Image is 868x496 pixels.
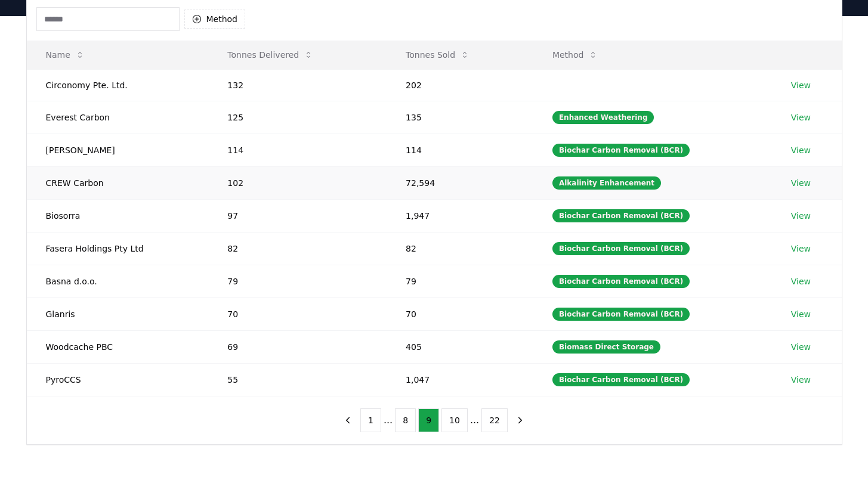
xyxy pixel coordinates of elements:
td: PyroCCS [27,363,209,396]
button: 1 [360,408,381,432]
td: 114 [387,134,533,166]
a: View [791,243,811,255]
td: 102 [208,166,387,199]
td: 405 [387,330,533,363]
button: Method [184,10,246,29]
a: View [791,308,811,320]
td: Glanris [27,297,209,330]
td: 97 [208,199,387,232]
td: 55 [208,363,387,396]
button: Method [543,43,608,67]
a: View [791,111,811,123]
td: 70 [208,297,387,330]
a: View [791,144,811,156]
td: Biosorra [27,199,209,232]
button: next page [510,408,530,432]
td: CREW Carbon [27,166,209,199]
button: Name [36,43,94,67]
td: 125 [208,101,387,134]
a: View [791,79,811,91]
div: Biochar Carbon Removal (BCR) [552,373,690,386]
td: Everest Carbon [27,101,209,134]
td: Circonomy Pte. Ltd. [27,69,209,101]
div: Biochar Carbon Removal (BCR) [552,144,690,157]
td: 72,594 [387,166,533,199]
td: 70 [387,297,533,330]
td: 202 [387,69,533,101]
button: 22 [481,408,508,432]
td: 79 [208,265,387,297]
button: Tonnes Sold [396,43,479,67]
a: View [791,177,811,189]
a: View [791,210,811,222]
div: Biochar Carbon Removal (BCR) [552,209,690,222]
li: ... [384,413,393,427]
td: Fasera Holdings Pty Ltd [27,232,209,265]
div: Biomass Direct Storage [552,340,660,354]
td: 132 [208,69,387,101]
a: View [791,275,811,287]
div: Alkalinity Enhancement [552,176,661,190]
td: 135 [387,101,533,134]
td: 79 [387,265,533,297]
td: 82 [387,232,533,265]
li: ... [470,413,479,427]
td: 1,947 [387,199,533,232]
a: View [791,341,811,353]
div: Biochar Carbon Removal (BCR) [552,275,690,288]
td: Woodcache PBC [27,330,209,363]
button: 9 [418,408,439,432]
td: 1,047 [387,363,533,396]
button: 10 [441,408,468,432]
div: Biochar Carbon Removal (BCR) [552,308,690,321]
td: Basna d.o.o. [27,265,209,297]
td: 82 [208,232,387,265]
button: 8 [395,408,416,432]
a: View [791,374,811,386]
div: Enhanced Weathering [552,111,654,124]
td: 114 [208,134,387,166]
td: [PERSON_NAME] [27,134,209,166]
div: Biochar Carbon Removal (BCR) [552,242,690,255]
td: 69 [208,330,387,363]
button: previous page [338,408,358,432]
button: Tonnes Delivered [218,43,323,67]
